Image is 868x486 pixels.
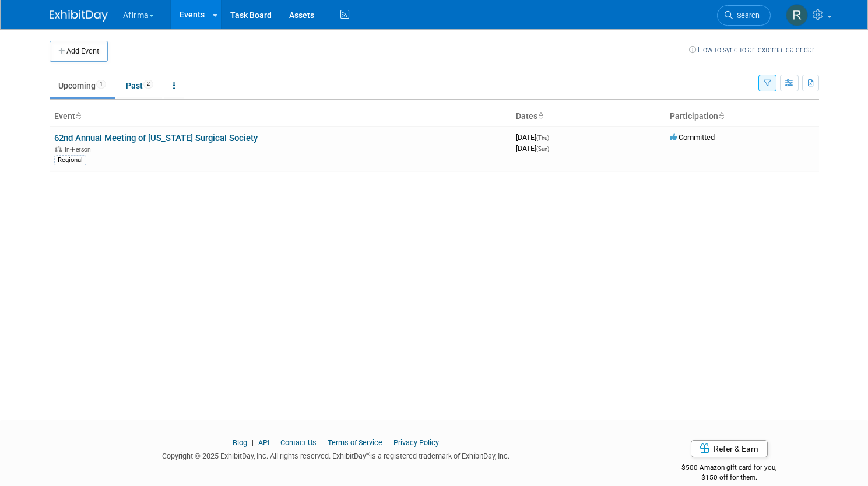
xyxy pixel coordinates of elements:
[516,144,549,153] span: [DATE]
[733,11,760,20] span: Search
[50,75,115,97] a: Upcoming1
[280,438,317,447] a: Contact Us
[328,438,382,447] a: Terms of Service
[65,146,94,153] span: In-Person
[536,135,549,141] span: (Thu)
[233,438,247,447] a: Blog
[75,111,81,121] a: Sort by Event Name
[143,80,153,89] span: 2
[665,107,819,126] th: Participation
[717,5,771,26] a: Search
[50,448,623,462] div: Copyright © 2025 ExhibitDay, Inc. All rights reserved. ExhibitDay is a registered trademark of Ex...
[271,438,279,447] span: |
[639,455,819,482] div: $500 Amazon gift card for you,
[54,133,258,143] a: 62nd Annual Meeting of [US_STATE] Surgical Society
[639,473,819,483] div: $150 off for them.
[249,438,256,447] span: |
[691,440,768,457] a: Refer & Earn
[537,111,543,121] a: Sort by Start Date
[50,107,511,126] th: Event
[670,133,715,142] span: Committed
[718,111,724,121] a: Sort by Participation Type
[393,438,439,447] a: Privacy Policy
[384,438,392,447] span: |
[54,155,86,165] div: Regional
[511,107,665,126] th: Dates
[516,133,553,142] span: [DATE]
[551,133,553,142] span: -
[536,146,549,152] span: (Sun)
[50,10,108,22] img: ExhibitDay
[366,451,370,457] sup: ®
[689,45,819,54] a: How to sync to an external calendar...
[50,41,108,62] button: Add Event
[55,146,62,152] img: In-Person Event
[318,438,326,447] span: |
[786,4,808,26] img: Ryan Gibson
[96,80,106,89] span: 1
[117,75,162,97] a: Past2
[258,438,269,447] a: API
